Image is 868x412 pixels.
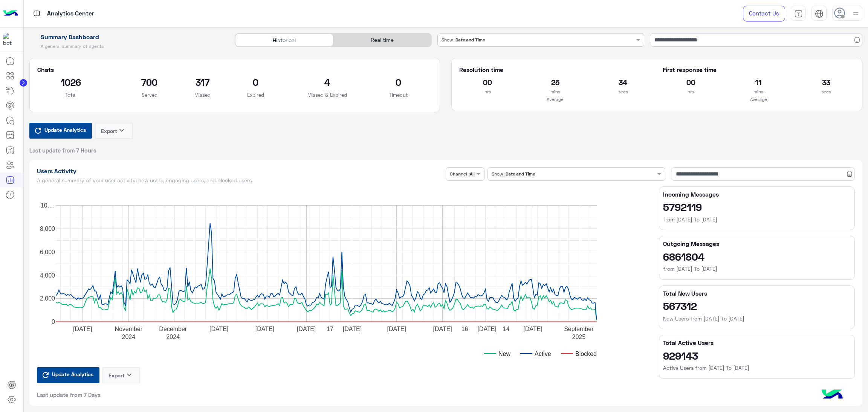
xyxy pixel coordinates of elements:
[301,91,353,99] p: Missed & Expired
[73,325,92,332] text: [DATE]
[37,367,99,383] button: Update Analytics
[459,66,651,73] h5: Resolution time
[730,76,787,88] h2: 11
[433,325,452,332] text: [DATE]
[37,391,101,398] span: Last update from 7 Days
[32,9,41,18] img: tab
[222,76,289,88] h2: 0
[595,88,651,96] p: secs
[730,88,787,96] p: mins
[575,350,597,357] text: Blocked
[815,9,824,18] img: tab
[43,125,88,135] span: Update Analytics
[498,350,510,357] text: New
[535,350,551,357] text: Active
[798,76,854,88] h2: 33
[122,333,135,340] text: 2024
[37,91,105,99] p: Total
[116,91,183,99] p: Served
[527,88,584,96] p: mins
[47,9,94,19] p: Analytics Center
[222,91,289,99] p: Expired
[40,202,55,209] text: 10,…
[663,315,851,322] h6: New Users from [DATE] To [DATE]
[29,33,226,41] h1: Summary Dashboard
[327,325,333,332] text: 17
[523,325,542,332] text: [DATE]
[37,167,443,175] h1: Users Activity
[166,333,180,340] text: 2024
[40,295,55,302] text: 2,000
[209,325,228,332] text: [DATE]
[819,382,845,408] img: hulul-logo.png
[455,37,485,43] b: Date and Time
[663,76,719,88] h2: 00
[851,9,860,18] img: profile
[459,96,651,103] p: Average
[470,171,475,177] b: All
[477,325,496,332] text: [DATE]
[365,91,432,99] p: Timeout
[663,66,854,73] h5: First response time
[506,171,535,177] b: Date and Time
[40,249,55,255] text: 6,000
[159,325,187,332] text: December
[125,370,134,379] i: keyboard_arrow_down
[194,76,211,88] h2: 317
[3,6,18,21] img: Logo
[29,123,92,139] button: Update Analytics
[3,33,17,46] img: 1403182699927242
[663,96,854,103] p: Average
[342,325,361,332] text: [DATE]
[663,364,851,372] h6: Active Users from [DATE] To [DATE]
[50,369,95,379] span: Update Analytics
[37,177,443,183] h5: A general summary of your user activity: new users, engaging users, and blocked users.
[663,240,851,247] h5: Outgoing Messages
[663,349,851,362] h2: 929143
[116,76,183,88] h2: 700
[459,76,516,88] h2: 00
[95,123,133,139] button: Exportkeyboard_arrow_down
[572,333,585,340] text: 2025
[663,300,851,312] h2: 567312
[663,290,851,297] h5: Total New Users
[503,325,509,332] text: 14
[102,367,140,383] button: Exportkeyboard_arrow_down
[663,250,851,262] h2: 6861804
[255,325,274,332] text: [DATE]
[791,6,806,21] a: tab
[387,325,406,332] text: [DATE]
[798,88,854,96] p: secs
[743,6,785,21] a: Contact Us
[29,43,226,49] h5: A general summary of agents
[564,325,594,332] text: September
[663,88,719,96] p: hrs
[37,66,432,73] h5: Chats
[663,201,851,213] h2: 5792119
[117,126,126,135] i: keyboard_arrow_down
[29,146,96,154] span: Last update from 7 Hours
[663,339,851,346] h5: Total Active Users
[663,191,851,198] h5: Incoming Messages
[301,76,353,88] h2: 4
[461,325,468,332] text: 16
[52,319,55,325] text: 0
[663,216,851,223] h6: from [DATE] To [DATE]
[40,272,55,278] text: 4,000
[663,265,851,273] h6: from [DATE] To [DATE]
[235,34,333,47] div: Historical
[115,325,142,332] text: November
[527,76,584,88] h2: 25
[365,76,432,88] h2: 0
[296,325,315,332] text: [DATE]
[333,34,431,47] div: Real time
[37,186,646,367] svg: A chart.
[40,225,55,232] text: 8,000
[459,88,516,96] p: hrs
[595,76,651,88] h2: 34
[794,9,803,18] img: tab
[194,91,211,99] p: Missed
[37,76,105,88] h2: 1026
